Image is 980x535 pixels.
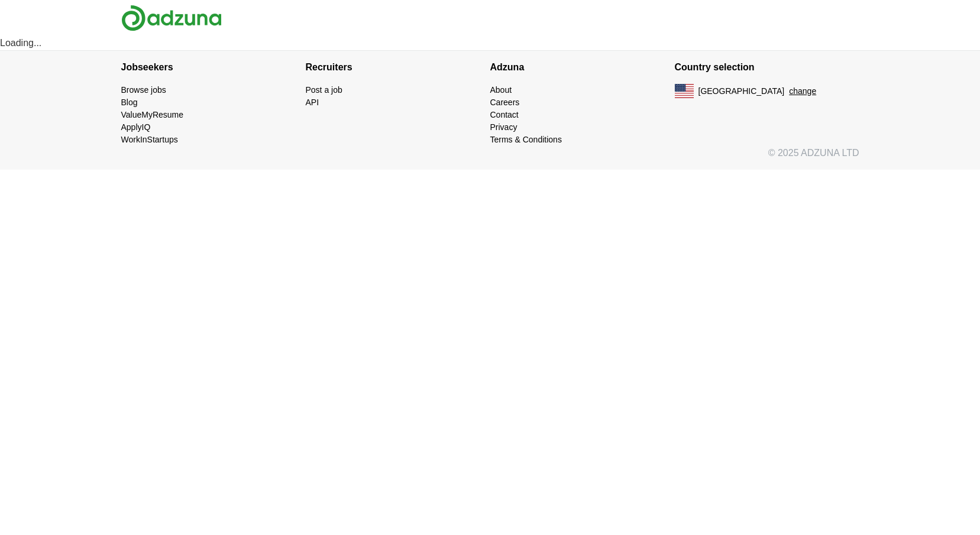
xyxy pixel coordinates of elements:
[490,98,520,107] a: Careers
[121,5,222,31] img: Adzuna logo
[789,85,816,98] button: change
[121,98,138,107] a: Blog
[698,85,785,98] span: [GEOGRAPHIC_DATA]
[490,85,512,95] a: About
[121,122,151,132] a: ApplyIQ
[675,51,859,84] h4: Country selection
[121,135,178,144] a: WorkInStartups
[121,85,166,95] a: Browse jobs
[112,146,869,170] div: © 2025 ADZUNA LTD
[306,85,342,95] a: Post a job
[490,122,518,132] a: Privacy
[490,135,562,144] a: Terms & Conditions
[121,110,184,119] a: ValueMyResume
[675,84,694,98] img: US flag
[490,110,519,119] a: Contact
[306,98,319,107] a: API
